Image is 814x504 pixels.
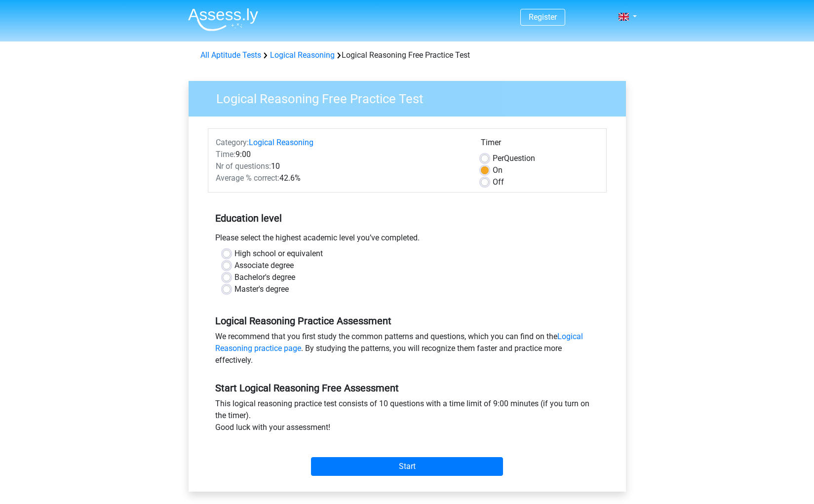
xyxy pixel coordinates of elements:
[234,271,295,283] label: Bachelor's degree
[270,50,335,60] a: Logical Reasoning
[215,315,599,327] h5: Logical Reasoning Practice Assessment
[204,87,619,107] h3: Logical Reasoning Free Practice Test
[311,457,503,476] input: Start
[208,398,607,437] div: This logical reasoning practice test consists of 10 questions with a time limit of 9:00 minutes (...
[493,153,535,164] label: Question
[493,176,504,188] label: Off
[200,50,261,60] a: All Aptitude Tests
[208,232,607,248] div: Please select the highest academic level you’ve completed.
[493,154,504,163] span: Per
[249,138,313,147] a: Logical Reasoning
[216,161,271,171] span: Nr of questions:
[529,12,557,22] a: Register
[196,49,618,61] div: Logical Reasoning Free Practice Test
[208,331,607,370] div: We recommend that you first study the common patterns and questions, which you can find on the . ...
[216,150,235,159] span: Time:
[234,283,289,295] label: Master's degree
[493,164,503,176] label: On
[216,173,279,183] span: Average % correct:
[234,260,294,271] label: Associate degree
[234,248,323,260] label: High school or equivalent
[481,137,599,153] div: Timer
[208,172,473,184] div: 42.6%
[215,382,599,394] h5: Start Logical Reasoning Free Assessment
[215,208,599,228] h5: Education level
[208,160,473,172] div: 10
[216,138,249,147] span: Category:
[208,149,473,160] div: 9:00
[188,8,258,31] img: Assessly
